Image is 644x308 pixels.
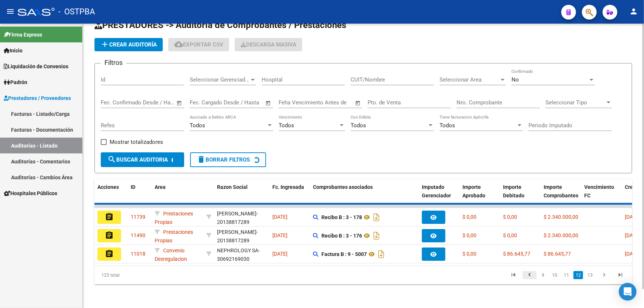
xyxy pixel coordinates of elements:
div: [PERSON_NAME] [217,228,256,236]
span: $ 86.645,77 [503,251,530,257]
div: 123 total [94,266,201,284]
span: Seleccionar Gerenciador [190,76,249,83]
span: Prestaciones Propias [155,229,193,243]
input: Fecha fin [137,99,173,106]
span: $ 2.340.000,00 [544,214,578,220]
span: Razon Social [217,184,248,190]
div: - 20138817289 [217,228,266,243]
datatable-header-cell: Importe Debitado [500,179,541,212]
datatable-header-cell: Comprobantes asociados [310,179,419,212]
div: Open Intercom Messenger [619,283,637,301]
div: [PERSON_NAME] [217,210,256,218]
input: Fecha inicio [101,99,131,106]
strong: Factura B : 9 - 5007 [321,251,367,257]
app-download-masive: Descarga masiva de comprobantes (adjuntos) [235,38,302,51]
span: Creado [625,184,642,190]
span: Todos [279,122,294,129]
span: Padrón [4,78,27,86]
span: $ 2.340.000,00 [544,232,578,238]
mat-icon: menu [6,7,15,16]
button: Open calendar [354,99,362,107]
span: Seleccionar Tipo [545,99,605,106]
span: Importe Comprobantes [544,184,578,198]
span: Liquidación de Convenios [4,62,68,70]
div: NEPHROLOGY SA [217,246,258,255]
mat-icon: assignment [105,231,114,240]
button: Open calendar [175,99,184,107]
mat-icon: assignment [105,212,114,221]
span: No [512,76,519,83]
span: Seleccionar Area [440,76,499,83]
mat-icon: person [629,7,638,16]
span: $ 0,00 [462,214,476,220]
span: Todos [190,122,205,129]
span: - OSTPBA [58,4,95,20]
button: Buscar Auditoria [101,152,184,167]
span: $ 0,00 [462,232,476,238]
datatable-header-cell: Area [152,179,203,212]
span: 11739 [131,214,145,220]
div: - 30692169030 [217,246,266,262]
span: [DATE] [272,232,287,238]
datatable-header-cell: Vencimiento FC [581,179,622,212]
mat-icon: delete [197,155,206,164]
span: Area [155,184,166,190]
datatable-header-cell: Importe Comprobantes [541,179,581,212]
strong: Recibo B : 3 - 176 [321,233,362,239]
datatable-header-cell: Razon Social [214,179,269,212]
span: 11490 [131,232,145,238]
datatable-header-cell: Imputado Gerenciador [419,179,459,212]
span: $ 0,00 [462,251,476,257]
datatable-header-cell: Importe Aprobado [459,179,500,212]
span: Exportar CSV [174,41,223,48]
span: Fc. Ingresada [272,184,304,190]
span: $ 0,00 [503,232,517,238]
datatable-header-cell: ID [128,179,152,212]
span: Mostrar totalizadores [110,138,163,146]
span: Borrar Filtros [197,156,250,163]
mat-icon: search [107,155,116,164]
h3: Filtros [101,58,126,68]
span: Vencimiento FC [584,184,614,198]
span: Crear Auditoría [100,41,157,48]
i: Descargar documento [376,248,386,260]
span: Acciones [97,184,119,190]
i: Descargar documento [372,230,381,242]
strong: Recibo B : 3 - 178 [321,214,362,220]
mat-icon: add [100,40,109,49]
span: PRESTADORES -> Auditoría de Comprobantes / Prestaciones [94,20,346,30]
span: Imputado Gerenciador [422,184,451,198]
span: Importe Aprobado [462,184,485,198]
mat-icon: cloud_download [174,40,183,49]
span: [DATE] [625,251,640,257]
button: Borrar Filtros [190,152,266,167]
span: Hospitales Públicos [4,189,57,197]
input: Fecha inicio [190,99,220,106]
span: Comprobantes asociados [313,184,373,190]
datatable-header-cell: Fc. Ingresada [269,179,310,212]
button: Descarga Masiva [235,38,302,51]
span: Prestaciones Propias [155,211,193,225]
span: Buscar Auditoria [107,156,168,163]
span: $ 86.645,77 [544,251,571,257]
mat-icon: assignment [105,249,114,258]
span: Todos [440,122,455,129]
span: 11018 [131,251,145,257]
button: Crear Auditoría [94,38,163,51]
button: Exportar CSV [168,38,229,51]
datatable-header-cell: Acciones [94,179,128,212]
span: [DATE] [272,251,287,257]
span: [DATE] [272,214,287,220]
span: Importe Debitado [503,184,524,198]
input: Fecha fin [226,99,262,106]
span: Inicio [4,46,23,55]
span: Descarga Masiva [241,41,296,48]
span: [DATE] [625,232,640,238]
i: Descargar documento [372,211,381,223]
button: Open calendar [264,99,273,107]
span: Todos [351,122,366,129]
span: $ 0,00 [503,214,517,220]
div: - 20138817289 [217,210,266,225]
span: Prestadores / Proveedores [4,94,71,102]
span: Firma Express [4,31,42,39]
